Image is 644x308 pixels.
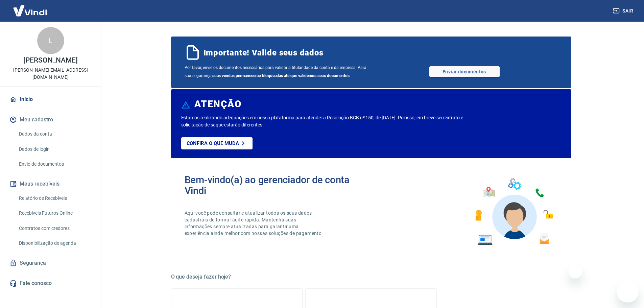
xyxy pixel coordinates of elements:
a: Fale conosco [8,276,93,291]
img: Vindi [8,0,52,21]
button: Meu cadastro [8,112,93,127]
a: Dados da conta [16,127,93,141]
h6: ATENÇÃO [194,101,241,108]
p: [PERSON_NAME] [23,57,77,64]
span: Por favor, envie os documentos necessários para validar a titularidade da conta e da empresa. Par... [185,64,371,80]
a: Relatório de Recebíveis [16,191,93,205]
p: Aqui você pode consultar e atualizar todos os seus dados cadastrais de forma fácil e rápida. Mant... [185,210,325,237]
a: Contratos com credores [16,221,93,235]
b: suas vendas permanecerão bloqueadas até que validemos seus documentos [212,73,350,78]
a: Enviar documentos [429,66,500,77]
a: Disponibilização de agenda [16,236,93,250]
p: [PERSON_NAME][EMAIL_ADDRESS][DOMAIN_NAME] [5,67,96,81]
a: Dados de login [16,142,93,156]
iframe: Close message [569,265,582,278]
button: Sair [612,5,636,17]
h2: Bem-vindo(a) ao gerenciador de conta Vindi [185,174,371,196]
h5: O que deseja fazer hoje? [171,274,571,280]
button: Meus recebíveis [8,176,93,191]
a: Segurança [8,256,93,270]
p: Confira o que muda [187,140,239,146]
iframe: Button to launch messaging window [617,281,639,303]
img: Imagem de um avatar masculino com diversos icones exemplificando as funcionalidades do gerenciado... [469,174,558,249]
span: Importante! Valide seus dados [204,47,324,58]
a: Início [8,92,93,107]
p: Estamos realizando adequações em nossa plataforma para atender a Resolução BCB nº 150, de [DATE].... [181,114,485,128]
a: Envio de documentos [16,157,93,171]
div: L [37,27,64,54]
a: Confira o que muda [181,137,253,149]
a: Recebíveis Futuros Online [16,206,93,220]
